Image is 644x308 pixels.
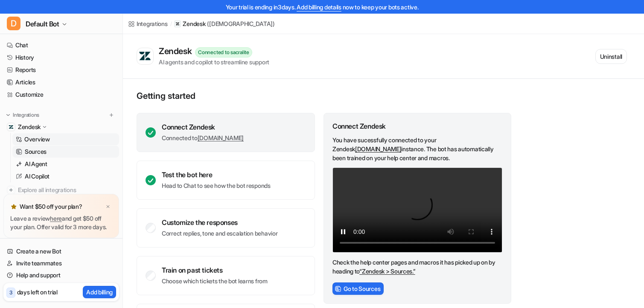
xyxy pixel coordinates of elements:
[162,229,277,238] p: Correct replies, tone and escalation behavior
[332,282,384,295] button: Go to Sources
[332,167,502,253] video: Your browser does not support the video tag.
[9,124,14,130] img: Zendesk
[162,277,268,285] p: Choose which tickets the bot learns from
[162,218,277,227] div: Customize the responses
[50,215,62,222] a: here
[108,112,114,118] img: menu_add.svg
[7,17,20,30] span: D
[128,19,168,28] a: Integrations
[162,123,244,131] div: Connect Zendesk
[20,202,82,211] p: Want $50 off your plan?
[5,112,11,118] img: expand menu
[137,19,168,28] div: Integrations
[25,160,47,168] p: AI Agent
[10,214,112,231] p: Leave a review and get $50 off your plan. Offer valid for 3 more days.
[159,46,195,56] div: Zendesk
[3,111,42,119] button: Integrations
[174,20,274,28] a: Zendesk([DEMOGRAPHIC_DATA])
[25,147,47,156] p: Sources
[159,58,269,66] div: AI agents and copilot to streamline support
[139,51,152,61] img: Zendesk logo
[17,288,58,296] p: days left on trial
[162,181,271,190] p: Head to Chat to see how the bot responds
[25,172,50,181] p: AI Copilot
[10,203,17,210] img: star
[162,134,244,142] p: Connected to
[162,170,271,179] div: Test the bot here
[3,184,119,196] a: Explore all integrations
[18,123,41,131] p: Zendesk
[24,135,50,144] p: Overview
[9,289,12,296] p: 3
[86,288,113,296] p: Add billing
[26,18,59,30] span: Default Bot
[12,146,119,158] a: Sources
[335,286,341,292] img: sourcesIcon
[3,257,119,269] a: Invite teammates
[13,112,39,118] p: Integrations
[3,52,119,63] a: History
[198,134,244,141] a: [DOMAIN_NAME]
[18,183,116,197] span: Explore all integrations
[3,89,119,101] a: Customize
[162,266,268,274] div: Train on past tickets
[595,49,627,64] button: Uninstall
[83,286,116,298] button: Add billing
[3,245,119,257] a: Create a new Bot
[207,20,274,28] p: ( [DEMOGRAPHIC_DATA] )
[332,135,502,162] p: You have sucessfully connected to your Zendesk instance. The bot has automatically been trained o...
[3,39,119,51] a: Chat
[359,268,415,275] a: “Zendesk > Sources.”
[183,20,205,28] p: Zendesk
[105,204,111,210] img: x
[3,76,119,88] a: Articles
[297,3,341,11] a: Add billing details
[195,47,252,58] div: Connected to sacralite
[332,258,502,276] p: Check the help center pages and macros it has picked up on by heading to
[12,158,119,170] a: AI Agent
[170,20,172,28] span: /
[7,186,15,194] img: explore all integrations
[12,170,119,182] a: AI Copilot
[3,64,119,76] a: Reports
[355,145,401,153] a: [DOMAIN_NAME]
[3,269,119,281] a: Help and support
[332,122,502,130] div: Connect Zendesk
[12,133,119,145] a: Overview
[137,91,512,101] p: Getting started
